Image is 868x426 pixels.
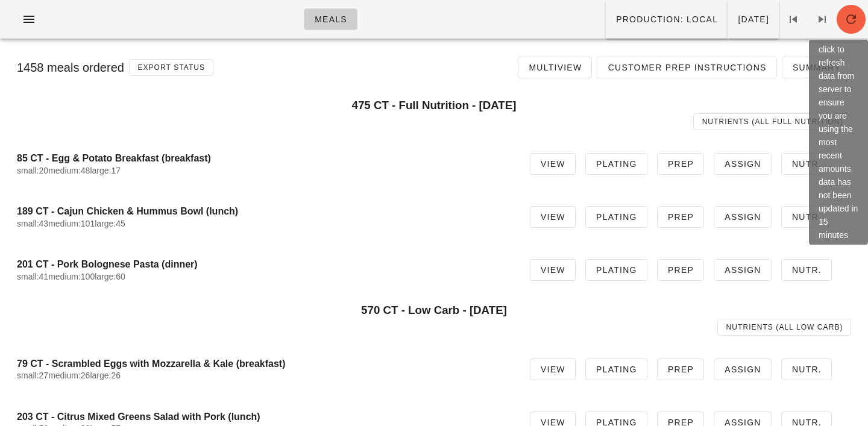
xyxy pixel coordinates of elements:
span: Nutrients (all Full Nutrition) [702,117,843,126]
span: Nutr. [791,365,822,374]
span: large:26 [90,371,121,380]
a: Prep [657,206,704,228]
span: Assign [724,365,761,374]
span: medium:101 [48,219,95,228]
a: Assign [714,359,772,380]
span: Plating [596,159,637,169]
a: Assign [714,259,772,281]
a: View [530,206,576,228]
a: Multiview [518,57,592,78]
span: Summary [792,63,841,72]
a: Nutr. [781,359,832,380]
span: Nutr. [791,265,822,275]
span: Plating [596,212,637,222]
h4: 79 CT - Scrambled Eggs with Mozzarella & Kale (breakfast) [17,358,511,369]
span: View [540,365,565,374]
span: small:20 [17,166,48,175]
span: 1458 meals ordered [17,61,124,74]
span: small:27 [17,371,48,380]
a: View [530,153,576,175]
a: Prep [657,259,704,281]
a: View [530,259,576,281]
span: medium:26 [48,371,90,380]
a: Plating [585,359,647,380]
a: Plating [585,259,647,281]
a: Nutr. [781,206,832,228]
a: Assign [714,153,772,175]
span: Assign [724,265,761,275]
span: small:41 [17,272,48,281]
span: View [540,212,565,222]
span: Assign [724,212,761,222]
h4: 189 CT - Cajun Chicken & Hummus Bowl (lunch) [17,205,511,217]
span: Assign [724,159,761,169]
span: large:17 [90,166,121,175]
h3: 475 CT - Full Nutrition - [DATE] [17,99,851,112]
h4: 201 CT - Pork Bolognese Pasta (dinner) [17,258,511,270]
span: small:43 [17,219,48,228]
a: Plating [585,153,647,175]
span: medium:48 [48,166,90,175]
span: Meals [314,14,347,24]
a: Customer Prep Instructions [597,57,776,78]
span: Prep [667,212,694,222]
span: [DATE] [737,14,769,24]
span: Prep [667,365,694,374]
a: Prep [657,153,704,175]
a: Nutr. [781,153,832,175]
span: Nutrients (all Low Carb) [726,323,843,331]
span: Export Status [137,63,205,72]
a: Nutrients (all Low Carb) [717,319,851,336]
a: Summary [782,57,851,78]
span: Nutr. [791,212,822,222]
span: Nutr. [791,159,822,169]
span: Plating [596,265,637,275]
a: Assign [714,206,772,228]
button: Export Status [129,59,213,76]
a: Meals [304,8,357,30]
span: Prep [667,159,694,169]
span: View [540,265,565,275]
h3: 570 CT - Low Carb - [DATE] [17,304,851,317]
a: Plating [585,206,647,228]
span: View [540,159,565,169]
h4: 203 CT - Citrus Mixed Greens Salad with Pork (lunch) [17,411,511,422]
span: Production: local [615,14,718,24]
span: Prep [667,265,694,275]
h4: 85 CT - Egg & Potato Breakfast (breakfast) [17,152,511,164]
a: View [530,359,576,380]
span: large:45 [95,219,125,228]
a: Nutr. [781,259,832,281]
a: Prep [657,359,704,380]
span: Customer Prep Instructions [607,63,766,72]
span: medium:100 [48,272,95,281]
span: Multiview [528,63,582,72]
a: Nutrients (all Full Nutrition) [693,113,851,130]
span: large:60 [95,272,125,281]
span: Plating [596,365,637,374]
